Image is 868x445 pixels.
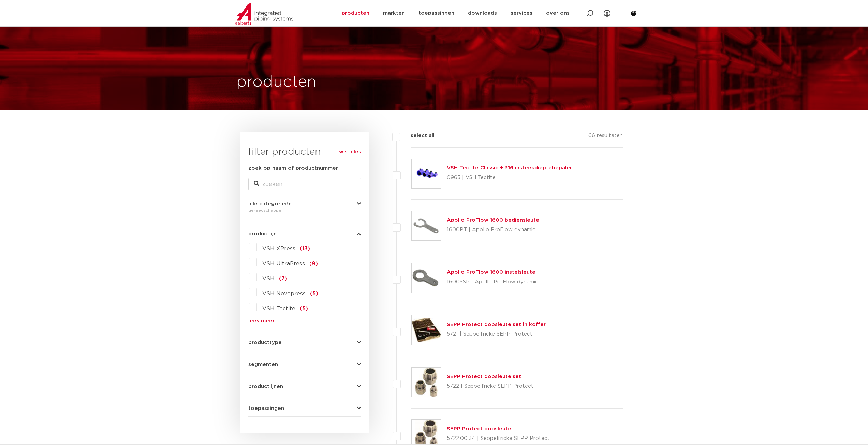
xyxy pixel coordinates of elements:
[412,368,441,397] img: Thumbnail for SEPP Protect dopsleutelset
[248,206,361,214] div: gereedschappen
[412,315,441,345] img: Thumbnail for SEPP Protect dopsleutelset in koffer
[248,178,361,190] input: zoeken
[447,224,541,235] p: 1600PT | Apollo ProFlow dynamic
[447,374,521,379] a: SEPP Protect dopsleutelset
[412,211,441,240] img: Thumbnail for Apollo ProFlow 1600 bediensleutel
[248,231,361,236] button: productlijn
[447,426,513,431] a: SEPP Protect dopsleutel
[248,406,284,411] span: toepassingen
[262,291,306,296] span: VSH Novopress
[248,362,278,367] span: segmenten
[447,218,541,223] a: Apollo ProFlow 1600 bediensleutel
[588,132,623,142] p: 66 resultaten
[300,306,308,311] span: (5)
[412,159,441,188] img: Thumbnail for VSH Tectite Classic + 316 insteekdieptebepaler
[262,306,295,311] span: VSH Tectite
[262,276,275,281] span: VSH
[400,132,435,140] label: select all
[248,231,277,236] span: productlijn
[248,340,361,345] button: producttype
[309,261,318,266] span: (9)
[248,340,282,345] span: producttype
[447,172,572,183] p: 0965 | VSH Tectite
[447,329,546,340] p: 5721 | Seppelfricke SEPP Protect
[248,384,283,389] span: productlijnen
[447,270,537,275] a: Apollo ProFlow 1600 instelsleutel
[447,381,533,392] p: 5722 | Seppelfricke SEPP Protect
[262,261,305,266] span: VSH UltraPress
[262,246,295,251] span: VSH XPress
[248,201,361,206] button: alle categorieën
[236,71,317,93] h1: producten
[248,362,361,367] button: segmenten
[248,406,361,411] button: toepassingen
[447,277,538,287] p: 1600SSP | Apollo ProFlow dynamic
[412,263,441,293] img: Thumbnail for Apollo ProFlow 1600 instelsleutel
[447,165,572,170] a: VSH Tectite Classic + 316 insteekdieptebepaler
[248,164,338,173] label: zoek op naam of productnummer
[248,384,361,389] button: productlijnen
[279,276,287,281] span: (7)
[248,318,361,323] a: lees meer
[447,322,546,327] a: SEPP Protect dopsleutelset in koffer
[339,148,361,156] a: wis alles
[248,145,361,159] h3: filter producten
[300,246,310,251] span: (13)
[248,201,292,206] span: alle categorieën
[447,433,550,444] p: 5722.00.34 | Seppelfricke SEPP Protect
[310,291,318,296] span: (5)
